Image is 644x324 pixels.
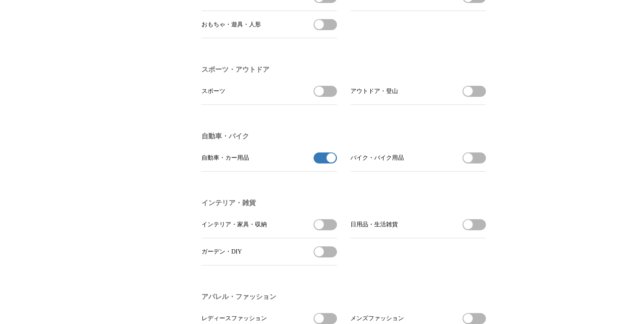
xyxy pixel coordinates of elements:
[202,87,225,95] span: スポーツ
[350,221,398,228] span: 日用品・生活雑貨
[202,293,486,301] h3: アパレル・ファッション
[350,154,404,162] span: バイク・バイク用品
[202,315,267,322] span: レディースファッション
[350,315,404,322] span: メンズファッション
[202,132,486,141] h3: 自動車・バイク
[202,199,486,208] h3: インテリア・雑貨
[202,154,249,162] span: 自動車・カー用品
[202,221,267,228] span: インテリア・家具・収納
[202,65,486,74] h3: スポーツ・アウトドア
[350,87,398,95] span: アウトドア・登山
[202,248,242,256] span: ガーデン・DIY
[202,21,261,28] span: おもちゃ・遊具・人形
